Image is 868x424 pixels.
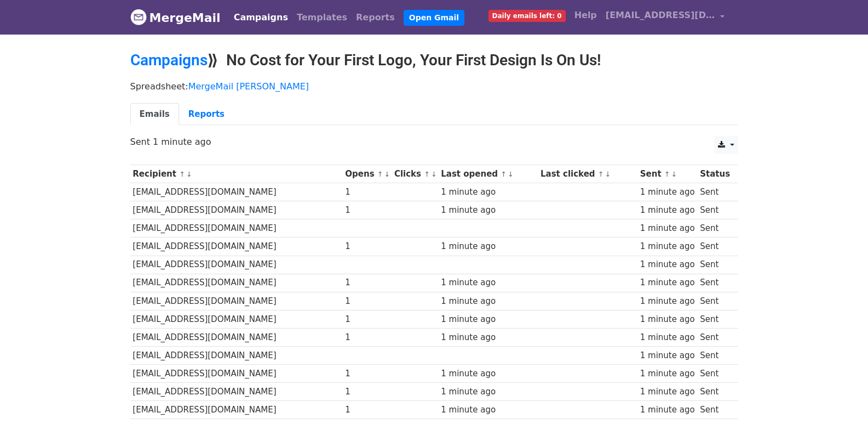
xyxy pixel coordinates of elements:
[130,383,343,401] td: [EMAIL_ADDRESS][DOMAIN_NAME]
[438,165,538,183] th: Last opened
[377,170,383,178] a: ↑
[508,170,514,178] a: ↓
[538,165,637,183] th: Last clicked
[188,81,309,92] a: MergeMail [PERSON_NAME]
[130,328,343,346] td: [EMAIL_ADDRESS][DOMAIN_NAME]
[130,310,343,328] td: [EMAIL_ADDRESS][DOMAIN_NAME]
[345,404,389,416] div: 1
[697,183,732,201] td: Sent
[640,222,695,235] div: 1 minute ago
[637,165,697,183] th: Sent
[697,219,732,238] td: Sent
[424,170,430,178] a: ↑
[292,7,352,29] a: Templates
[384,170,390,178] a: ↓
[664,170,670,178] a: ↑
[130,274,343,292] td: [EMAIL_ADDRESS][DOMAIN_NAME]
[813,371,868,424] iframe: Chat Widget
[640,331,695,344] div: 1 minute ago
[697,328,732,346] td: Sent
[179,170,185,178] a: ↑
[345,386,389,398] div: 1
[130,401,343,419] td: [EMAIL_ADDRESS][DOMAIN_NAME]
[606,9,715,22] span: [EMAIL_ADDRESS][DOMAIN_NAME]
[570,4,601,26] a: Help
[130,81,738,92] p: Spreadsheet:
[130,9,147,25] img: MergeMail logo
[130,365,343,383] td: [EMAIL_ADDRESS][DOMAIN_NAME]
[697,201,732,219] td: Sent
[130,103,179,126] a: Emails
[441,313,535,326] div: 1 minute ago
[441,240,535,253] div: 1 minute ago
[345,276,389,289] div: 1
[640,204,695,217] div: 1 minute ago
[640,349,695,362] div: 1 minute ago
[130,219,343,238] td: [EMAIL_ADDRESS][DOMAIN_NAME]
[697,274,732,292] td: Sent
[130,136,738,148] p: Sent 1 minute ago
[441,404,535,416] div: 1 minute ago
[697,256,732,274] td: Sent
[130,183,343,201] td: [EMAIL_ADDRESS][DOMAIN_NAME]
[345,186,389,199] div: 1
[352,7,399,29] a: Reports
[605,170,611,178] a: ↓
[179,103,234,126] a: Reports
[640,276,695,289] div: 1 minute ago
[441,204,535,217] div: 1 minute ago
[640,404,695,416] div: 1 minute ago
[186,170,192,178] a: ↓
[697,347,732,365] td: Sent
[345,331,389,344] div: 1
[640,240,695,253] div: 1 minute ago
[697,310,732,328] td: Sent
[345,368,389,380] div: 1
[441,368,535,380] div: 1 minute ago
[441,386,535,398] div: 1 minute ago
[392,165,438,183] th: Clicks
[345,240,389,253] div: 1
[697,165,732,183] th: Status
[130,347,343,365] td: [EMAIL_ADDRESS][DOMAIN_NAME]
[130,201,343,219] td: [EMAIL_ADDRESS][DOMAIN_NAME]
[343,165,392,183] th: Opens
[229,7,292,29] a: Campaigns
[488,10,566,22] span: Daily emails left: 0
[345,204,389,217] div: 1
[640,186,695,199] div: 1 minute ago
[484,4,570,26] a: Daily emails left: 0
[441,276,535,289] div: 1 minute ago
[640,368,695,380] div: 1 minute ago
[697,238,732,256] td: Sent
[130,292,343,310] td: [EMAIL_ADDRESS][DOMAIN_NAME]
[130,256,343,274] td: [EMAIL_ADDRESS][DOMAIN_NAME]
[640,313,695,326] div: 1 minute ago
[345,295,389,308] div: 1
[640,295,695,308] div: 1 minute ago
[697,292,732,310] td: Sent
[130,51,738,70] h2: ⟫ No Cost for Your First Logo, Your First Design Is On Us!
[697,401,732,419] td: Sent
[441,186,535,199] div: 1 minute ago
[671,170,677,178] a: ↓
[441,295,535,308] div: 1 minute ago
[640,386,695,398] div: 1 minute ago
[441,331,535,344] div: 1 minute ago
[130,165,343,183] th: Recipient
[130,51,208,69] a: Campaigns
[697,365,732,383] td: Sent
[404,10,464,26] a: Open Gmail
[345,313,389,326] div: 1
[501,170,507,178] a: ↑
[130,6,221,29] a: MergeMail
[431,170,437,178] a: ↓
[601,4,729,30] a: [EMAIL_ADDRESS][DOMAIN_NAME]
[598,170,604,178] a: ↑
[130,238,343,256] td: [EMAIL_ADDRESS][DOMAIN_NAME]
[640,258,695,271] div: 1 minute ago
[697,383,732,401] td: Sent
